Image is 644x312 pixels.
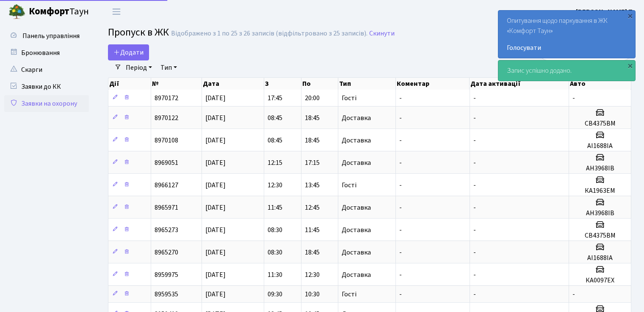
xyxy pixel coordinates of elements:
[369,30,395,38] a: Скинути
[342,115,371,121] span: Доставка
[569,78,631,90] th: Авто
[498,60,635,81] div: Запис успішно додано.
[342,204,371,211] span: Доставка
[205,290,226,299] span: [DATE]
[4,61,89,78] a: Скарги
[626,11,634,20] div: ×
[4,78,89,95] a: Заявки до КК
[268,113,282,123] span: 08:45
[473,181,476,190] span: -
[268,136,282,145] span: 08:45
[342,249,371,256] span: Доставка
[305,270,320,279] span: 12:30
[396,78,470,90] th: Коментар
[205,203,226,212] span: [DATE]
[4,95,89,112] a: Заявки на охорону
[108,78,151,90] th: Дії
[155,270,178,279] span: 8959975
[155,93,178,103] span: 8970172
[205,248,226,257] span: [DATE]
[205,270,226,279] span: [DATE]
[473,248,476,257] span: -
[338,78,396,90] th: Тип
[507,43,627,53] a: Голосувати
[399,203,402,212] span: -
[4,44,89,61] a: Бронювання
[342,227,371,233] span: Доставка
[108,25,169,40] span: Пропуск в ЖК
[8,3,25,20] img: logo.png
[473,158,476,167] span: -
[572,164,627,172] h5: АН3968ІВ
[268,270,282,279] span: 11:30
[305,136,320,145] span: 18:45
[305,290,320,299] span: 10:30
[626,61,634,70] div: ×
[473,290,476,299] span: -
[572,187,627,195] h5: КА1963ЕМ
[305,203,320,212] span: 12:45
[399,113,402,123] span: -
[399,270,402,279] span: -
[399,136,402,145] span: -
[205,136,226,145] span: [DATE]
[498,11,635,58] div: Опитування щодо паркування в ЖК «Комфорт Таун»
[268,225,282,235] span: 08:30
[399,93,402,103] span: -
[268,158,282,167] span: 12:15
[205,93,226,103] span: [DATE]
[399,290,402,299] span: -
[155,113,178,123] span: 8970122
[171,30,368,38] div: Відображено з 1 по 25 з 26 записів (відфільтровано з 25 записів).
[572,290,575,299] span: -
[155,181,178,190] span: 8966127
[572,232,627,240] h5: СВ4375ВМ
[305,93,320,103] span: 20:00
[399,225,402,235] span: -
[572,142,627,150] h5: АІ1688ІА
[342,95,357,101] span: Гості
[22,31,80,41] span: Панель управління
[305,248,320,257] span: 18:45
[268,93,282,103] span: 17:45
[113,48,144,57] span: Додати
[572,254,627,262] h5: АІ1688ІА
[342,271,371,278] span: Доставка
[301,78,338,90] th: По
[473,225,476,235] span: -
[473,270,476,279] span: -
[576,7,634,16] b: [PERSON_NAME] Т.
[268,290,282,299] span: 09:30
[268,203,282,212] span: 11:45
[572,93,575,103] span: -
[473,136,476,145] span: -
[268,248,282,257] span: 08:30
[342,137,371,144] span: Доставка
[155,225,178,235] span: 8965273
[572,209,627,217] h5: АН3968ІВ
[305,181,320,190] span: 13:45
[157,60,180,75] a: Тип
[342,182,357,189] span: Гості
[576,7,634,17] a: [PERSON_NAME] Т.
[572,120,627,128] h5: СВ4375ВМ
[155,136,178,145] span: 8970108
[305,158,320,167] span: 17:15
[202,78,264,90] th: Дата
[29,5,69,18] b: Комфорт
[305,225,320,235] span: 11:45
[399,181,402,190] span: -
[205,225,226,235] span: [DATE]
[399,158,402,167] span: -
[342,159,371,166] span: Доставка
[264,78,301,90] th: З
[205,113,226,123] span: [DATE]
[151,78,202,90] th: №
[29,5,89,19] span: Таун
[473,203,476,212] span: -
[4,27,89,44] a: Панель управління
[155,203,178,212] span: 8965971
[155,158,178,167] span: 8969051
[470,78,569,90] th: Дата активації
[342,291,357,298] span: Гості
